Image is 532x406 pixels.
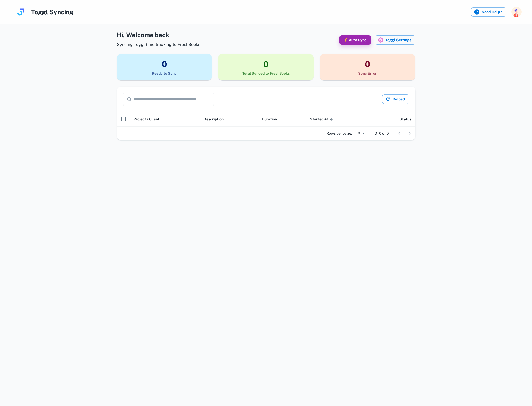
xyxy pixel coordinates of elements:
[117,30,200,39] h4: Hi , Welcome back
[354,129,366,137] div: 10
[375,35,415,45] button: Toggl iconToggl Settings
[117,58,212,71] h3: 0
[471,7,506,17] label: Need Help?
[218,58,314,71] h3: 0
[320,58,415,71] h3: 0
[375,130,389,136] p: 0–0 of 0
[117,112,415,127] div: scrollable content
[339,35,371,45] button: ⚡ Auto Sync
[382,94,409,104] button: Reload
[511,7,522,17] img: photoURL
[204,116,224,122] span: Description
[133,116,159,122] span: Project / Client
[218,71,314,76] h6: Total Synced to FreshBooks
[378,37,383,43] img: Toggl icon
[310,116,335,122] span: Started At
[31,7,73,17] h4: Toggl Syncing
[117,71,212,76] h6: Ready to Sync
[262,116,277,122] span: Duration
[327,130,352,136] p: Rows per page:
[16,7,26,17] img: logo.svg
[400,116,411,122] span: Status
[117,42,200,48] span: Syncing Toggl time tracking to FreshBooks
[320,71,415,76] h6: Sync Error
